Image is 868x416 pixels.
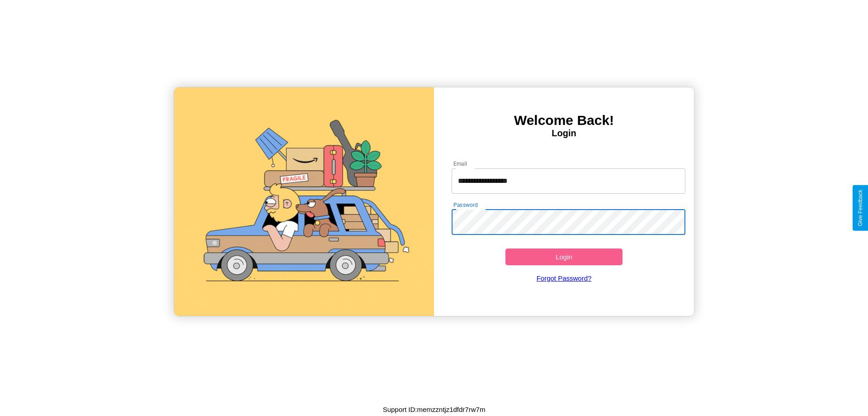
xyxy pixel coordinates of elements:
a: Forgot Password? [447,265,681,291]
h4: Login [434,128,694,139]
div: Give Feedback [857,190,863,226]
button: Login [505,249,623,265]
label: Password [453,201,477,209]
h3: Welcome Back! [434,113,694,128]
label: Email [453,160,467,167]
img: gif [174,87,434,316]
p: Support ID: memzzntjz1dfdr7rw7m [383,403,486,416]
